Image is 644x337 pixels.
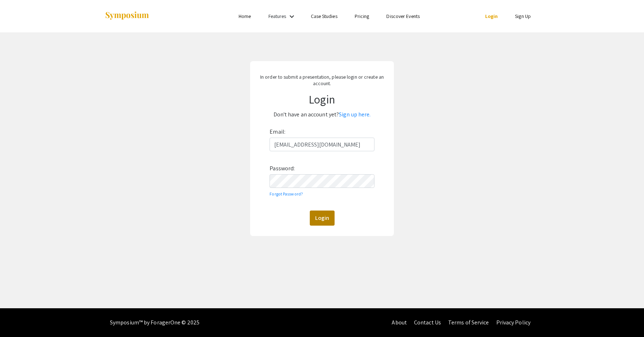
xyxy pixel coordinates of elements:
[414,319,441,326] a: Contact Us
[5,305,31,332] iframe: Chat
[257,74,387,87] p: In order to submit a presentation, please login or create an account.
[355,13,369,19] a: Pricing
[310,211,335,226] button: Login
[239,13,251,19] a: Home
[515,13,531,19] a: Sign Up
[270,126,285,138] label: Email:
[311,13,337,19] a: Case Studies
[257,109,387,120] p: Don't have an account yet?
[339,111,371,118] a: Sign up here.
[496,319,530,326] a: Privacy Policy
[270,163,295,174] label: Password:
[105,11,149,21] img: Symposium by ForagerOne
[270,191,303,197] a: Forgot Password?
[392,319,407,326] a: About
[257,92,387,106] h1: Login
[448,319,489,326] a: Terms of Service
[268,13,286,19] a: Features
[287,12,296,21] mat-icon: Expand Features list
[110,308,199,337] div: Symposium™ by ForagerOne © 2025
[485,13,498,19] a: Login
[386,13,420,19] a: Discover Events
